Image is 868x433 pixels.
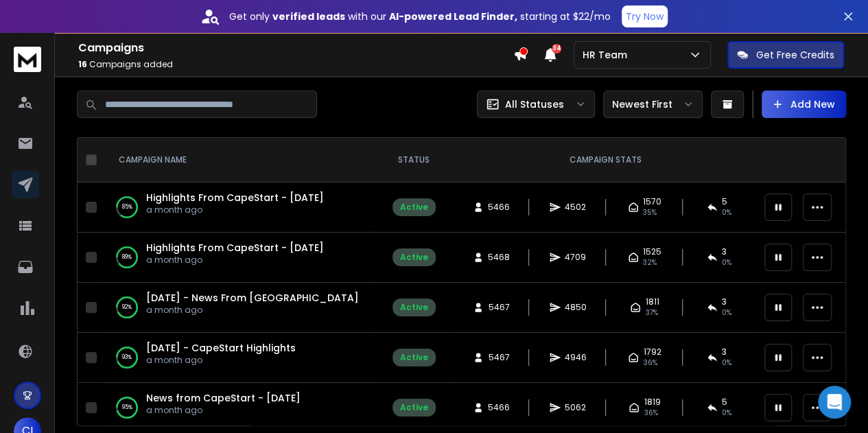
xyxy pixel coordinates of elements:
[488,352,509,363] span: 5467
[488,402,510,413] span: 5466
[722,196,727,207] span: 5
[643,246,661,257] span: 1525
[552,44,561,54] span: 34
[400,252,428,263] div: Active
[122,250,132,264] p: 89 %
[122,351,132,364] p: 93 %
[645,296,659,307] span: 1811
[455,138,756,183] th: CAMPAIGN STATS
[722,358,731,368] span: 0 %
[488,302,509,313] span: 5467
[400,302,428,313] div: Active
[102,383,373,433] td: 95%News from CapeStart - [DATE]a month ago
[146,291,359,305] a: [DATE] - News From [GEOGRAPHIC_DATA]
[146,355,296,366] p: a month ago
[722,307,731,318] span: 0 %
[14,47,41,72] img: logo
[603,91,703,118] button: Newest First
[643,207,657,218] span: 35 %
[400,402,428,413] div: Active
[78,59,513,70] p: Campaigns added
[102,283,373,333] td: 92%[DATE] - News From [GEOGRAPHIC_DATA]a month ago
[565,352,587,363] span: 4946
[146,255,324,266] p: a month ago
[583,48,633,62] p: HR Team
[722,347,727,358] span: 3
[146,391,301,405] a: News from CapeStart - [DATE]
[229,10,611,23] p: Get only with our starting at $22/mo
[626,10,664,23] p: Try Now
[727,41,844,69] button: Get Free Credits
[122,200,132,214] p: 85 %
[146,204,324,215] p: a month ago
[146,341,296,355] a: [DATE] - CapeStart Highlights
[102,233,373,283] td: 89%Highlights From CapeStart - [DATE]a month ago
[643,257,657,268] span: 32 %
[722,246,727,257] span: 3
[644,408,657,419] span: 36 %
[565,402,586,413] span: 5062
[146,305,359,316] p: a month ago
[146,191,324,204] a: Highlights From CapeStart - [DATE]
[565,302,587,313] span: 4850
[722,207,731,218] span: 0 %
[645,307,657,318] span: 37 %
[400,352,428,363] div: Active
[78,58,87,70] span: 16
[505,97,564,111] p: All Statuses
[389,10,517,23] strong: AI-powered Lead Finder,
[756,48,834,62] p: Get Free Credits
[762,91,846,118] button: Add New
[102,333,373,383] td: 93%[DATE] - CapeStart Highlightsa month ago
[643,358,657,368] span: 36 %
[488,252,510,263] span: 5468
[565,252,586,263] span: 4709
[122,401,132,414] p: 95 %
[146,405,301,416] p: a month ago
[643,196,661,207] span: 1570
[722,257,731,268] span: 0 %
[722,397,727,408] span: 5
[146,241,324,255] a: Highlights From CapeStart - [DATE]
[722,408,731,419] span: 0 %
[102,138,373,183] th: CAMPAIGN NAME
[373,138,455,183] th: STATUS
[78,40,513,56] h1: Campaigns
[643,347,661,358] span: 1792
[488,202,510,213] span: 5466
[622,5,668,27] button: Try Now
[400,202,428,213] div: Active
[565,202,586,213] span: 4502
[272,10,345,23] strong: verified leads
[722,296,727,307] span: 3
[818,386,851,419] div: Open Intercom Messenger
[644,397,660,408] span: 1819
[122,301,132,314] p: 92 %
[102,183,373,233] td: 85%Highlights From CapeStart - [DATE]a month ago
